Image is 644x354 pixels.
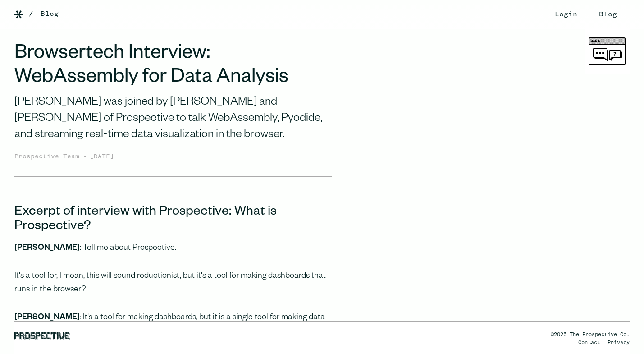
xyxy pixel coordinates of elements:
p: : Tell me about Prospective. [14,242,332,255]
div: [DATE] [90,152,114,162]
div: Prospective Team [14,152,83,162]
a: Blog [41,9,59,19]
a: Contact [578,340,600,345]
a: Privacy [607,340,630,345]
p: It's a tool for, I mean, this will sound reductionist, but it's a tool for making dashboards that... [14,270,332,297]
strong: [PERSON_NAME] [14,244,80,253]
div: • [83,151,87,162]
h1: Browsertech Interview: WebAssembly for Data Analysis [14,43,332,91]
div: / [29,9,33,19]
div: [PERSON_NAME] was joined by [PERSON_NAME] and [PERSON_NAME] of Prospective to talk WebAssembly, P... [14,95,332,144]
h3: Excerpt of interview with Prospective: What is Prospective? [14,206,332,234]
div: ©2025 The Prospective Co. [551,331,630,339]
